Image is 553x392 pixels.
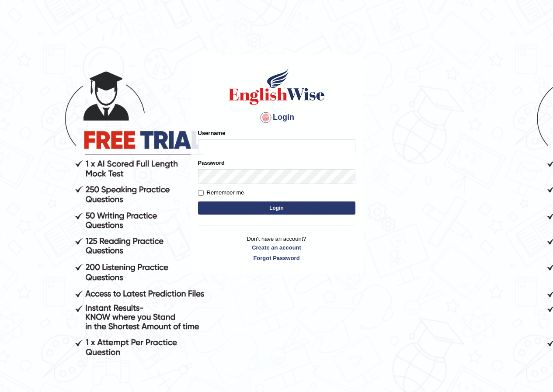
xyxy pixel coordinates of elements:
[198,243,355,252] a: Create an account
[198,235,355,262] p: Don't have an account?
[227,67,327,106] img: Logo of English Wise sign in for intelligent practice with AI
[198,188,244,197] label: Remember me
[198,190,204,196] input: Remember me
[198,111,355,125] h4: Login
[198,159,225,167] label: Password
[198,129,226,137] label: Username
[198,201,355,215] button: Login
[198,254,355,262] a: Forgot Password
